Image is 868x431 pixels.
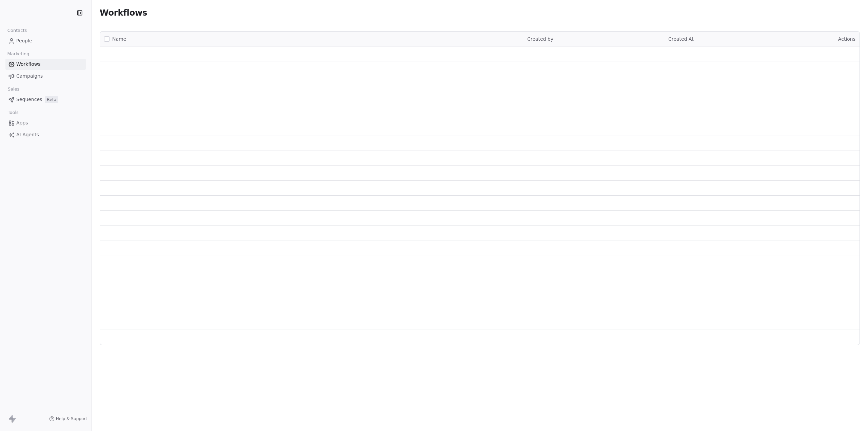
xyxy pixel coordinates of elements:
span: People [16,37,32,44]
a: Workflows [5,59,86,70]
a: AI Agents [5,129,86,140]
span: Tools [5,107,21,118]
a: People [5,35,86,46]
a: Help & Support [49,416,87,422]
span: Campaigns [16,73,43,80]
a: Campaigns [5,71,86,82]
span: Actions [838,36,855,42]
span: Sales [5,84,22,94]
span: AI Agents [16,131,39,138]
a: Apps [5,117,86,129]
span: Apps [16,119,28,126]
span: Created by [527,36,553,42]
span: Sequences [16,96,42,103]
span: Name [112,36,126,43]
span: Beta [45,96,58,103]
span: Marketing [4,49,32,59]
span: Workflows [16,61,41,68]
span: Help & Support [56,416,87,422]
a: SequencesBeta [5,94,86,105]
span: Created At [668,36,694,42]
span: Contacts [4,25,30,36]
span: Workflows [100,8,147,18]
